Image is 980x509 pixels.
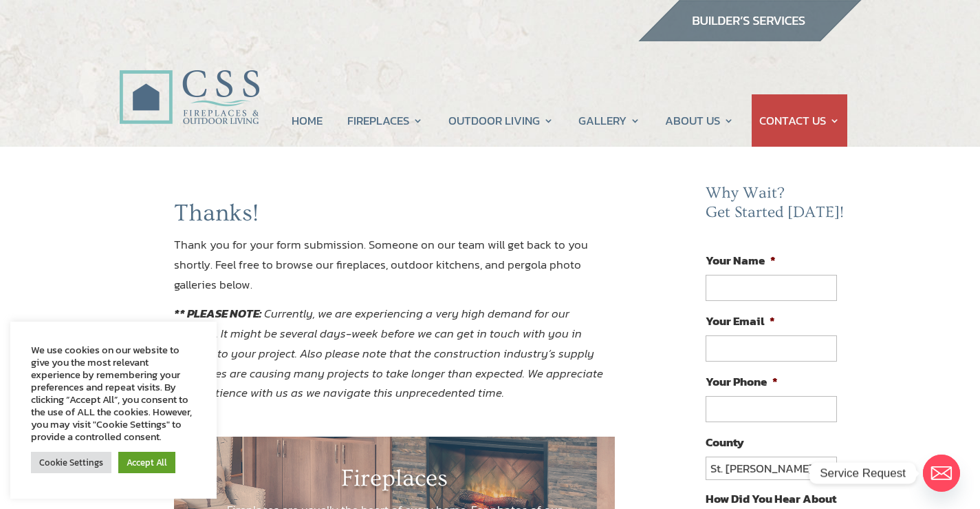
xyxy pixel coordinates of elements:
label: County [706,435,744,450]
strong: ** PLEASE NOTE: [174,304,261,322]
a: ABOUT US [665,94,734,147]
a: HOME [292,94,323,147]
h2: Why Wait? Get Started [DATE]! [706,184,847,229]
label: Your Name [706,253,776,268]
a: Cookie Settings [31,452,111,473]
div: We use cookies on our website to give you the most relevant experience by remembering your prefer... [31,344,196,443]
em: Currently, we are experiencing a very high demand for our services. It might be several days-week... [174,304,603,402]
h1: Fireplaces [215,464,574,500]
label: Your Email [706,313,775,329]
a: builder services construction supply [638,28,862,46]
h1: Thanks! [174,199,616,235]
a: Accept All [118,452,175,473]
img: CSS Fireplaces & Outdoor Living (Formerly Construction Solutions & Supply)- Jacksonville Ormond B... [119,32,259,132]
a: OUTDOOR LIVING [448,94,554,147]
a: FIREPLACES [347,94,423,147]
a: CONTACT US [759,94,840,147]
a: Email [923,455,960,492]
p: Thank you for your form submission. Someone on our team will get back to you shortly. Feel free t... [174,235,616,295]
a: GALLERY [578,94,640,147]
label: Your Phone [706,374,778,389]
